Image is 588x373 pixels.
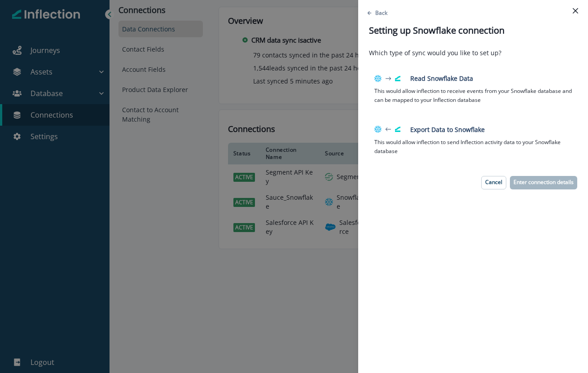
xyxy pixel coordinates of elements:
[410,74,473,83] span: Read Snowflake Data
[375,9,387,17] p: Back
[395,76,400,81] img: Inflection
[374,83,572,109] p: This would allow inflection to receive events from your Snowflake database and can be mapped to y...
[374,126,382,133] img: snowflake
[481,176,506,189] button: Cancel
[485,179,502,185] p: Cancel
[568,4,583,18] button: Close
[369,24,577,37] div: Setting up Snowflake connection
[410,125,485,134] span: Export Data to Snowflake
[510,176,577,189] button: Enter connection details
[369,48,577,57] p: Which type of sync would you like to set up?
[367,9,387,17] button: Go back
[374,75,382,82] img: snowflake
[374,134,572,160] p: This would allow inflection to send Inflection activity data to your Snowflake database
[395,127,400,132] img: Inflection
[513,179,574,185] p: Enter connection details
